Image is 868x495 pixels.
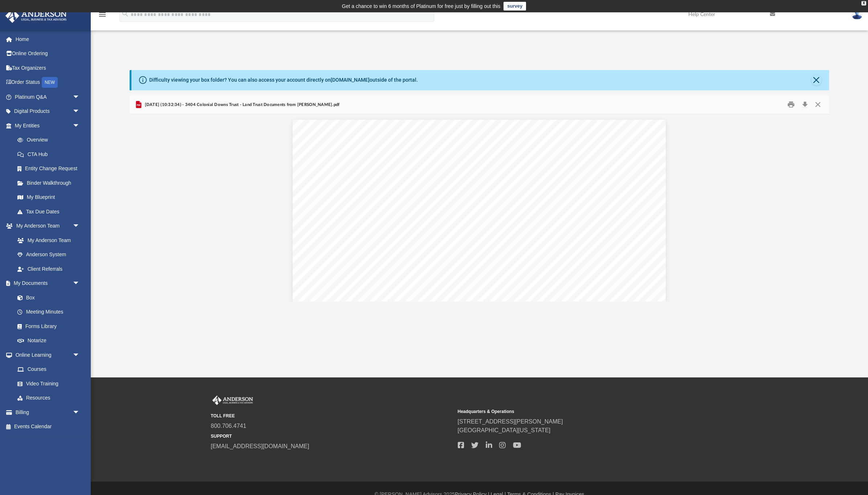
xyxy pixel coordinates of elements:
[10,319,83,334] a: Forms Library
[10,376,83,391] a: Video Training
[10,133,91,147] a: Overview
[149,76,418,84] div: Difficulty viewing your box folder? You can also access your account directly on outside of the p...
[130,114,829,302] div: Document Viewer
[5,219,87,233] a: My Anderson Teamarrow_drop_down
[3,9,69,23] img: Anderson Advisors Platinum Portal
[10,176,91,190] a: Binder Walkthrough
[811,75,822,85] button: Close
[73,405,87,420] span: arrow_drop_down
[73,104,87,119] span: arrow_drop_down
[10,247,87,262] a: Anderson System
[504,2,526,11] a: survey
[10,305,87,319] a: Meeting Minutes
[98,10,107,19] i: menu
[121,10,129,18] i: search
[10,391,87,405] a: Resources
[211,396,254,405] img: Anderson Advisors Platinum Portal
[458,427,551,433] a: [GEOGRAPHIC_DATA][US_STATE]
[10,233,83,247] a: My Anderson Team
[10,190,87,205] a: My Blueprint
[10,147,91,161] a: CTA Hub
[98,14,107,19] a: menu
[5,348,87,362] a: Online Learningarrow_drop_down
[73,90,87,105] span: arrow_drop_down
[10,204,91,219] a: Tax Due Dates
[10,262,87,276] a: Client Referrals
[73,219,87,234] span: arrow_drop_down
[5,61,91,75] a: Tax Organizers
[342,2,501,11] div: Get a chance to win 6 months of Platinum for free just by filling out this
[5,32,91,46] a: Home
[130,114,829,302] div: File preview
[5,420,91,434] a: Events Calendar
[73,118,87,133] span: arrow_drop_down
[211,443,309,449] a: [EMAIL_ADDRESS][DOMAIN_NAME]
[5,46,91,61] a: Online Ordering
[5,104,91,119] a: Digital Productsarrow_drop_down
[5,90,91,104] a: Platinum Q&Aarrow_drop_down
[42,77,58,88] div: NEW
[211,413,453,419] small: TOLL FREE
[331,77,370,83] a: [DOMAIN_NAME]
[10,290,83,305] a: Box
[10,334,87,348] a: Notarize
[10,362,87,377] a: Courses
[211,433,453,439] small: SUPPORT
[73,276,87,291] span: arrow_drop_down
[5,118,91,133] a: My Entitiesarrow_drop_down
[798,99,811,110] button: Download
[861,1,866,5] div: close
[73,348,87,363] span: arrow_drop_down
[5,75,91,90] a: Order StatusNEW
[5,405,91,420] a: Billingarrow_drop_down
[211,423,246,429] a: 800.706.4741
[458,408,700,415] small: Headquarters & Operations
[143,102,339,108] span: [DATE] (10:32:34) - 3404 Colonial Downs Trust - Land Trust Documents from [PERSON_NAME].pdf
[5,276,87,291] a: My Documentsarrow_drop_down
[458,418,563,425] a: [STREET_ADDRESS][PERSON_NAME]
[130,95,829,302] div: Preview
[811,99,824,110] button: Close
[784,99,799,110] button: Print
[852,9,863,20] img: User Pic
[10,161,91,176] a: Entity Change Request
